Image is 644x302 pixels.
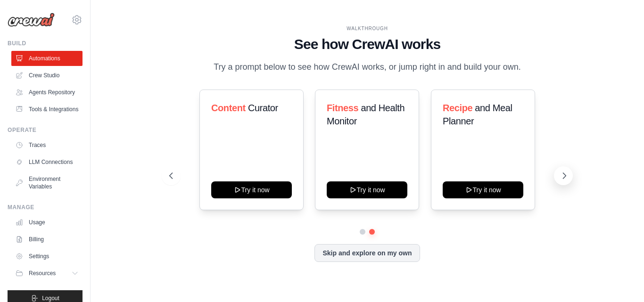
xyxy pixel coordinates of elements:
[314,244,420,262] button: Skip and explore on my own
[327,181,407,198] button: Try it now
[209,60,526,74] p: Try a prompt below to see how CrewAI works, or jump right in and build your own.
[169,25,565,32] div: WALKTHROUGH
[11,249,83,264] a: Settings
[8,126,83,134] div: Operate
[42,294,59,302] span: Logout
[11,68,83,83] a: Crew Studio
[443,181,523,198] button: Try it now
[8,40,83,47] div: Build
[11,155,83,170] a: LLM Connections
[248,103,278,113] span: Curator
[11,138,83,153] a: Traces
[327,103,358,113] span: Fitness
[11,51,83,66] a: Automations
[11,85,83,100] a: Agents Repository
[443,103,512,126] span: and Meal Planner
[11,232,83,247] a: Billing
[11,102,83,117] a: Tools & Integrations
[29,269,56,277] span: Resources
[443,103,472,113] span: Recipe
[8,13,55,27] img: Logo
[211,103,246,113] span: Content
[11,171,83,194] a: Environment Variables
[169,36,565,53] h1: See how CrewAI works
[8,204,83,211] div: Manage
[211,181,292,198] button: Try it now
[11,215,83,230] a: Usage
[327,103,405,126] span: and Health Monitor
[11,266,83,281] button: Resources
